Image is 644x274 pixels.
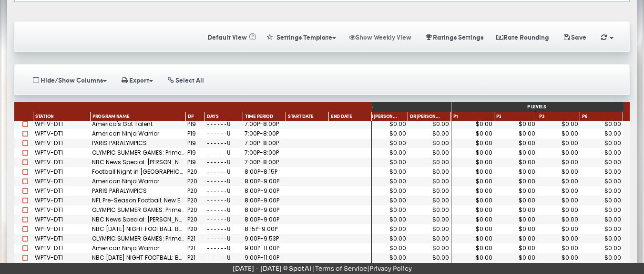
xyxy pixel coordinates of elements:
button: Ratings Settings [419,29,489,45]
div: WPTV-DT1 [33,158,91,167]
div: $0.00 [539,236,578,242]
div: NBC News Special: [PERSON_NAME] Exits 2024 Race [91,158,186,167]
div: P19 [187,140,203,146]
div: $0.00 [496,169,535,175]
div: $0.00 [409,140,449,146]
span: DP [188,114,194,120]
div: $0.00 [496,245,535,251]
div: $0.00 [582,150,621,156]
div: WPTV-DT1 [33,167,91,177]
div: Fixed; non pre-emptible [451,112,494,121]
div: America's Got Talent [91,119,186,129]
a: Terms of Service [315,264,367,273]
div: P19 [187,121,203,127]
button: Hide/Show Columns [26,72,112,88]
div: Direct Close [408,112,451,121]
div: $0.00 [367,150,406,156]
div: ------U [206,217,241,222]
div: WPTV-DT1 [33,119,91,129]
div: $0.00 [582,217,621,222]
div: $0.00 [409,188,449,194]
div: $0.00 [367,159,406,165]
div: WPTV-DT1 [33,177,91,186]
div: WPTV-DT1 [33,263,91,272]
div: ------U [206,150,241,156]
div: $0.00 [409,198,449,203]
div: P21 [187,245,203,251]
div: 8:00P-9:00P [245,179,284,184]
div: $0.00 [539,198,578,203]
div: $0.00 [496,131,535,137]
div: 9:00P-11:00P [245,255,284,261]
div: $0.00 [367,179,406,184]
div: $0.00 [496,198,535,203]
span: P levels [527,105,546,110]
div: Football Night in [GEOGRAPHIC_DATA] [91,167,186,177]
div: $0.00 [409,245,449,251]
div: 9:00P-9:53P [245,236,284,242]
div: $0.00 [453,198,492,203]
div: $0.00 [582,236,621,242]
div: $0.00 [539,226,578,232]
div: $0.00 [582,255,621,261]
button: Select All [161,72,210,88]
div: P20 [187,188,203,194]
div: WPTV-DT1 [33,215,91,224]
div: $0.00 [453,245,492,251]
div: $0.00 [409,226,449,232]
div: $0.00 [496,207,535,213]
div: $0.00 [367,131,406,137]
div: WPTV-DT1 [33,196,91,205]
div: : Pre-emptible, 3 days notice [537,112,580,121]
div: $0.00 [496,217,535,222]
div: American Ninja Warrior [91,129,186,138]
span: Days [207,114,219,120]
div: WPTV-DT1 [33,129,91,138]
div: $0.00 [539,159,578,165]
button: Save [556,29,593,45]
div: ------U [206,198,241,203]
div: ------U [206,169,241,175]
div: 8:00P-9:00P [245,207,284,213]
div: $0.00 [539,245,578,251]
div: $0.00 [409,255,449,261]
div: WPTV-DT1 [33,205,91,215]
div: $0.00 [539,121,578,127]
div: WPTV-DT1 [33,234,91,243]
div: P21 [187,236,203,242]
span: Start Date [288,114,314,120]
span: Station [35,114,54,120]
div: Days of the Week [205,112,243,121]
div: P19 [187,131,203,137]
div: ------U [206,179,241,184]
div: OLYMPIC SUMMER GAMES: Primetime Weekend [91,205,186,215]
div: NBC [DATE] NIGHT FOOTBALL: BALTIMORE RAVENS @ [US_STATE] CITY CHIEFS [91,253,186,263]
div: $0.00 [582,226,621,232]
div: $0.00 [539,169,578,175]
span: P3 [539,114,544,120]
div: OLYMPIC SUMMER GAMES: Primetime Weekend [91,148,186,158]
div: P20 [187,179,203,184]
div: ------U [206,226,241,232]
div: $0.00 [496,188,535,194]
div: $0.00 [496,226,535,232]
span: Time Period [245,114,273,120]
span: End Date [331,114,352,120]
div: $0.00 [367,198,406,203]
div: ------U [206,140,241,146]
div: $0.00 [496,179,535,184]
div: 7:00P-8:00P [245,131,284,137]
div: NBC [DATE] NIGHT FOOTBALL: BALTIMORE RAVENS @ [US_STATE] CITY CHIEFS [91,224,186,234]
div: Time Period [243,112,286,121]
button: Show Weekly View [343,29,417,45]
div: P20 [187,226,203,232]
div: $0.00 [409,121,449,127]
div: $0.00 [496,121,535,127]
div: $0.00 [582,169,621,175]
div: $0.00 [409,169,449,175]
div: ------U [206,121,241,127]
div: P21 [187,255,203,261]
div: ------U [206,159,241,165]
div: $0.00 [453,150,492,156]
div: $0.00 [367,207,406,213]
